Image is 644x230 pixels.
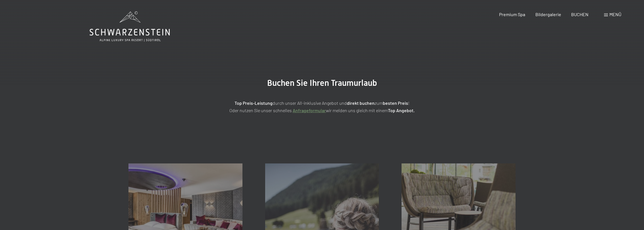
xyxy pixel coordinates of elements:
strong: direkt buchen [347,100,375,106]
strong: Top Preis-Leistung [235,100,273,106]
a: BUCHEN [571,12,588,17]
a: Premium Spa [499,12,525,17]
a: Bildergalerie [535,12,561,17]
strong: besten Preis [383,100,408,106]
span: Buchen Sie Ihren Traumurlaub [267,78,377,88]
span: Menü [609,12,621,17]
p: durch unser All-inklusive Angebot und zum ! Oder nutzen Sie unser schnelles wir melden uns gleich... [180,99,464,114]
a: Anfrageformular [293,108,326,113]
strong: Top Angebot. [388,108,415,113]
